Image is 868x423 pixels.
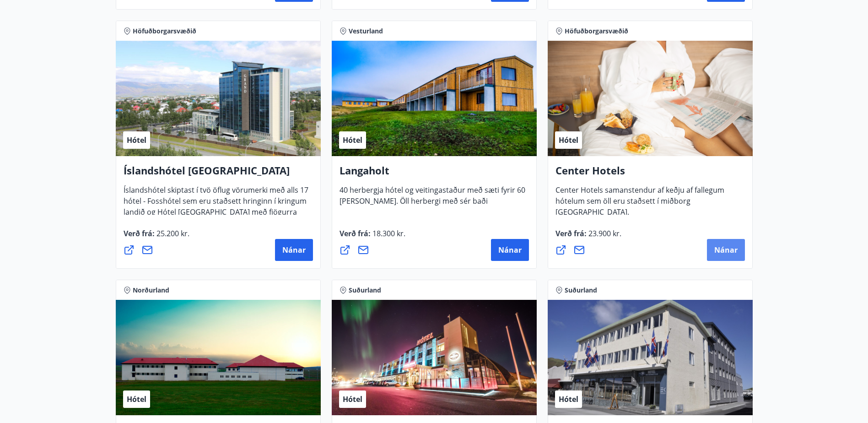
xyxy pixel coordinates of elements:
h4: Center Hotels [555,163,745,184]
span: Hótel [343,394,362,404]
span: Höfuðborgarsvæðið [133,27,196,36]
button: Nánar [275,239,313,261]
button: Nánar [707,239,745,261]
span: Center Hotels samanstendur af keðju af fallegum hótelum sem öll eru staðsett í miðborg [GEOGRAPHI... [555,185,724,224]
span: 18.300 kr. [371,228,405,239]
span: Hótel [559,135,578,145]
span: Norðurland [133,286,169,295]
span: Hótel [343,135,362,145]
span: 25.200 kr. [155,228,189,239]
span: Verð frá : [124,228,189,246]
span: 23.900 kr. [587,228,621,239]
span: Íslandshótel skiptast í tvö öflug vörumerki með alls 17 hótel - Fosshótel sem eru staðsett hringi... [124,185,308,235]
h4: Íslandshótel [GEOGRAPHIC_DATA] [124,163,313,184]
span: Verð frá : [340,228,405,246]
span: Hótel [127,135,146,145]
span: Verð frá : [555,228,621,246]
span: Hótel [559,394,578,404]
span: Nánar [282,245,306,255]
span: Vesturland [349,27,383,36]
span: Hótel [127,394,146,404]
span: 40 herbergja hótel og veitingastaður með sæti fyrir 60 [PERSON_NAME]. Öll herbergi með sér baði [340,185,525,213]
button: Nánar [491,239,529,261]
span: Nánar [498,245,522,255]
span: Suðurland [565,286,597,295]
span: Höfuðborgarsvæðið [565,27,628,36]
h4: Langaholt [340,163,529,184]
span: Nánar [714,245,738,255]
span: Suðurland [349,286,381,295]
